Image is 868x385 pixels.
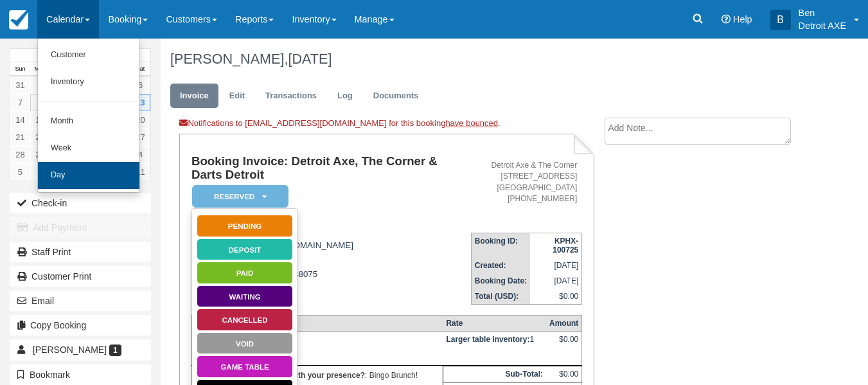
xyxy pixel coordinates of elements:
a: Void [197,332,293,355]
a: 6 [30,163,50,181]
a: 27 [130,129,150,146]
a: 11 [130,163,150,181]
th: Mon [30,62,50,76]
button: Add Payment [10,217,151,238]
a: Waiting [197,285,293,308]
div: Notifications to [EMAIL_ADDRESS][DOMAIN_NAME] for this booking . [179,118,594,134]
strong: KPHX-100725 [553,237,578,255]
i: Help [722,15,731,24]
th: Item [191,316,443,332]
th: Sun [10,62,30,76]
a: 31 [10,76,30,94]
th: Booking ID: [471,233,530,258]
td: $0.00 [546,366,582,382]
td: [DATE] 10:00 AM - 12:00 PM [191,332,443,366]
th: Booking Date: [471,273,530,289]
strong: Larger table inventory [446,335,529,344]
span: [PERSON_NAME] [33,345,107,355]
a: 29 [30,146,50,163]
button: Email [10,291,151,311]
td: [DATE] [530,258,582,273]
em: Reserved [192,185,288,208]
p: : Bingo Brunch! [195,369,439,382]
a: 15 [30,111,50,129]
a: 21 [10,129,30,146]
a: Deposit [197,238,293,261]
p: Detroit AXE [799,19,846,32]
a: Inventory [38,69,139,96]
a: Log [328,84,362,109]
a: Day [38,162,139,189]
span: 1 [109,345,121,356]
th: Sub-Total: [443,366,546,382]
a: Cancelled [197,309,293,331]
th: Total (USD): [471,289,530,305]
a: have bounced [445,118,498,128]
td: 1 [443,332,546,366]
a: 7 [10,94,30,111]
a: Customer [38,42,139,69]
div: B [770,10,791,30]
span: [DATE] [288,51,332,67]
div: [EMAIL_ADDRESS][DOMAIN_NAME] 011 40 3133785115 [STREET_ADDRESS] [GEOGRAPHIC_DATA], 48075 [GEOGRAP... [191,231,471,305]
th: Sat [130,62,150,76]
h1: Booking Invoice: Detroit Axe, The Corner & Darts Detroit [191,155,471,181]
div: $0.00 [549,335,578,354]
a: 6 [130,76,150,94]
a: 8 [30,94,50,111]
a: 13 [130,94,150,111]
a: 20 [130,111,150,129]
a: 28 [10,146,30,163]
a: Reserved [191,184,284,208]
a: 14 [10,111,30,129]
a: 1 [30,76,50,94]
a: Edit [220,84,254,109]
a: Staff Print [10,242,151,262]
a: [PERSON_NAME] 1 [10,339,151,360]
ul: Calendar [37,39,140,193]
a: 4 [130,146,150,163]
img: checkfront-main-nav-mini-logo.png [9,10,28,30]
a: Week [38,135,139,162]
button: Bookmark [10,364,151,385]
th: Rate [443,316,546,332]
td: $0.00 [530,289,582,305]
h1: [PERSON_NAME], [170,51,802,67]
a: Paid [197,262,293,284]
th: Amount [546,316,582,332]
a: Invoice [170,84,218,109]
span: Help [733,14,752,24]
a: Month [38,108,139,135]
a: Documents [364,84,429,109]
address: Detroit Axe & The Corner [STREET_ADDRESS] [GEOGRAPHIC_DATA] [PHONE_NUMBER] [476,160,578,204]
a: Transactions [256,84,326,109]
a: Pending [197,215,293,237]
a: 5 [10,163,30,181]
a: 22 [30,129,50,146]
button: Copy Booking [10,315,151,336]
td: [DATE] [530,273,582,289]
p: Ben [799,6,846,19]
a: Customer Print [10,266,151,287]
a: Game Table [197,355,293,378]
th: Created: [471,258,530,273]
button: Check-in [10,193,151,213]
